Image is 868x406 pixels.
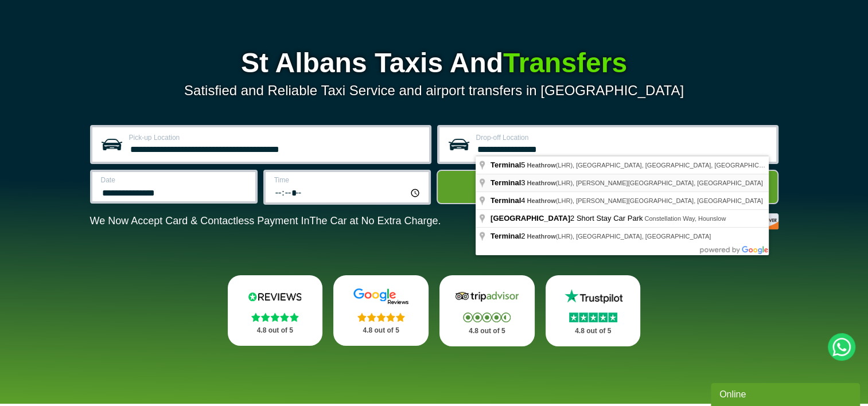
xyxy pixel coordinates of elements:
[491,214,570,222] span: [GEOGRAPHIC_DATA]
[463,313,511,322] img: Stars
[90,215,441,227] p: We Now Accept Card & Contactless Payment In
[274,177,422,184] label: Time
[527,233,555,240] span: Heathrow
[346,323,416,338] p: 4.8 out of 5
[347,288,415,305] img: Google
[546,275,641,346] a: Trustpilot Stars 4.8 out of 5
[333,275,429,346] a: Google Stars 4.8 out of 5
[558,324,628,338] p: 4.8 out of 5
[491,178,527,187] span: 3
[644,215,726,222] span: Constellation Way, Hounslow
[228,275,323,346] a: Reviews.io Stars 4.8 out of 5
[527,179,762,186] span: (LHR), [PERSON_NAME][GEOGRAPHIC_DATA], [GEOGRAPHIC_DATA]
[309,215,441,227] span: The Car at No Extra Charge.
[527,197,762,204] span: (LHR), [PERSON_NAME][GEOGRAPHIC_DATA], [GEOGRAPHIC_DATA]
[453,288,521,305] img: Tripadvisor
[240,323,310,338] p: 4.8 out of 5
[101,177,248,184] label: Date
[527,162,780,169] span: (LHR), [GEOGRAPHIC_DATA], [GEOGRAPHIC_DATA], [GEOGRAPHIC_DATA]
[527,197,555,204] span: Heathrow
[491,232,521,240] span: Terminal
[559,288,628,305] img: Trustpilot
[357,313,405,322] img: Stars
[452,324,522,338] p: 4.8 out of 5
[90,83,779,99] p: Satisfied and Reliable Taxi Service and airport transfers in [GEOGRAPHIC_DATA]
[527,162,555,169] span: Heathrow
[90,49,779,77] h1: St Albans Taxis And
[503,48,627,78] span: Transfers
[129,134,422,141] label: Pick-up Location
[251,313,299,322] img: Stars
[491,161,527,169] span: 5
[491,178,521,187] span: Terminal
[527,179,555,186] span: Heathrow
[491,232,527,240] span: 2
[476,134,769,141] label: Drop-off Location
[491,161,521,169] span: Terminal
[491,214,644,222] span: 2 Short Stay Car Park
[437,170,779,204] button: Get Quote
[569,313,617,322] img: Stars
[711,381,862,406] iframe: chat widget
[491,196,521,205] span: Terminal
[527,233,711,240] span: (LHR), [GEOGRAPHIC_DATA], [GEOGRAPHIC_DATA]
[491,196,527,205] span: 4
[439,275,535,346] a: Tripadvisor Stars 4.8 out of 5
[240,288,309,305] img: Reviews.io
